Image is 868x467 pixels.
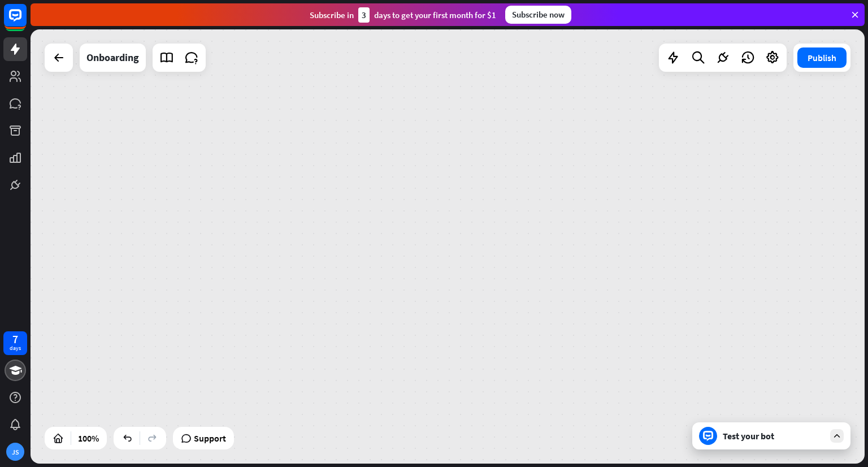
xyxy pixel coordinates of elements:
[10,344,21,352] div: days
[310,7,496,23] div: Subscribe in days to get your first month for $1
[12,334,18,344] div: 7
[6,443,24,461] div: JS
[3,331,27,355] a: 7 days
[505,6,571,24] div: Subscribe now
[358,7,370,23] div: 3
